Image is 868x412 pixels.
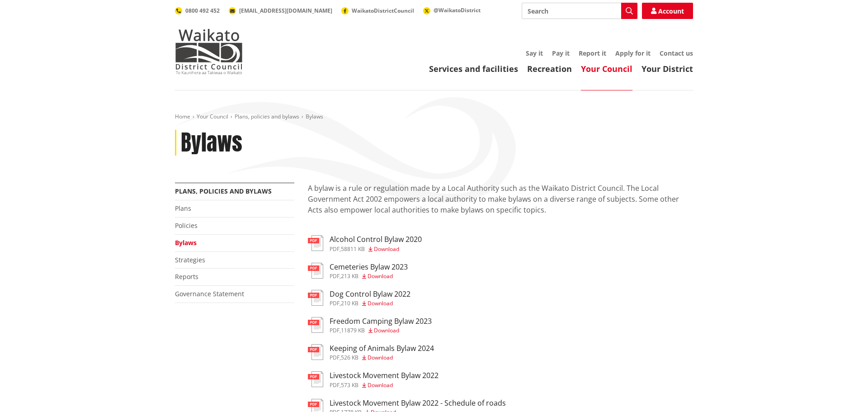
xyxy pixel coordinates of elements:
p: A bylaw is a rule or regulation made by a Local Authority such as the Waikato District Council. T... [308,183,693,226]
a: Livestock Movement Bylaw 2022 pdf,573 KB Download [308,371,439,388]
img: document-pdf.svg [308,235,323,251]
a: Your Council [197,113,228,120]
span: pdf [330,327,340,334]
a: Governance Statement [175,289,244,298]
a: Your District [642,63,693,74]
img: document-pdf.svg [308,290,323,306]
span: Download [374,327,399,334]
nav: breadcrumb [175,113,693,121]
span: WaikatoDistrictCouncil [352,7,414,14]
a: @WaikatoDistrict [423,6,481,14]
span: pdf [330,354,340,361]
a: Dog Control Bylaw 2022 pdf,210 KB Download [308,290,410,306]
img: document-pdf.svg [308,263,323,279]
div: , [330,328,432,333]
span: 213 KB [341,272,359,280]
span: pdf [330,381,340,389]
a: Account [642,3,693,19]
span: Download [374,245,399,253]
h3: Livestock Movement Bylaw 2022 - Schedule of roads [330,399,506,407]
a: Plans [175,204,191,213]
a: Reports [175,272,198,281]
img: document-pdf.svg [308,317,323,333]
span: Download [368,272,393,280]
a: Bylaws [175,238,197,247]
h1: Bylaws [181,130,242,156]
a: Contact us [660,49,693,57]
span: 0800 492 452 [185,7,220,14]
span: Download [368,299,393,307]
h3: Alcohol Control Bylaw 2020 [330,235,422,244]
a: Plans, policies and bylaws [175,187,272,195]
div: , [330,274,408,279]
span: 11879 KB [341,327,365,334]
img: document-pdf.svg [308,344,323,360]
span: 210 KB [341,299,359,307]
div: , [330,301,410,306]
a: Your Council [581,63,632,74]
a: Pay it [552,49,570,57]
img: document-pdf.svg [308,371,323,387]
h3: Dog Control Bylaw 2022 [330,290,410,298]
a: Say it [526,49,543,57]
span: Download [368,354,393,361]
h3: Cemeteries Bylaw 2023 [330,263,408,271]
div: , [330,383,439,388]
h3: Keeping of Animals Bylaw 2024 [330,344,434,353]
a: Keeping of Animals Bylaw 2024 pdf,526 KB Download [308,344,434,360]
a: WaikatoDistrictCouncil [341,7,414,14]
h3: Freedom Camping Bylaw 2023 [330,317,432,326]
a: Report it [579,49,606,57]
span: 573 KB [341,381,359,389]
h3: Livestock Movement Bylaw 2022 [330,371,439,380]
a: Strategies [175,256,205,264]
span: pdf [330,299,340,307]
a: Home [175,113,190,120]
a: Policies [175,221,198,230]
input: Search input [522,3,637,19]
span: @WaikatoDistrict [434,6,481,14]
a: Plans, policies and bylaws [235,113,299,120]
span: pdf [330,245,340,253]
div: , [330,355,434,360]
a: Recreation [527,63,572,74]
a: 0800 492 452 [175,7,220,14]
span: 526 KB [341,354,359,361]
div: , [330,246,422,252]
a: [EMAIL_ADDRESS][DOMAIN_NAME] [229,7,332,14]
span: [EMAIL_ADDRESS][DOMAIN_NAME] [239,7,332,14]
a: Cemeteries Bylaw 2023 pdf,213 KB Download [308,263,408,279]
span: 58811 KB [341,245,365,253]
a: Apply for it [615,49,651,57]
a: Alcohol Control Bylaw 2020 pdf,58811 KB Download [308,235,422,251]
a: Services and facilities [429,63,518,74]
span: pdf [330,272,340,280]
a: Freedom Camping Bylaw 2023 pdf,11879 KB Download [308,317,432,333]
img: Waikato District Council - Te Kaunihera aa Takiwaa o Waikato [175,29,243,74]
span: Bylaws [306,113,323,120]
span: Download [368,381,393,389]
